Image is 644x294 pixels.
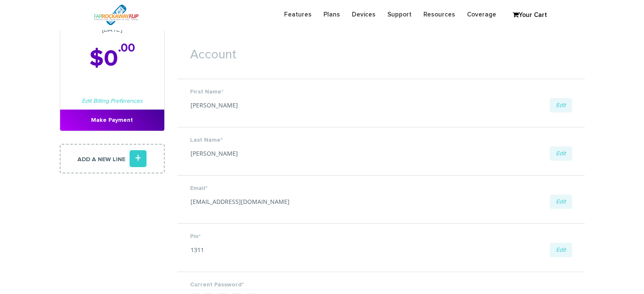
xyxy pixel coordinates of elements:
[550,146,572,161] a: Edit
[417,6,461,23] a: Resources
[550,243,572,257] a: Edit
[130,150,146,167] i: +
[461,6,502,23] a: Coverage
[381,6,417,23] a: Support
[190,136,572,144] label: Last Name*
[318,6,346,23] a: Plans
[550,98,572,113] a: Edit
[190,280,572,289] label: Current Password*
[346,6,381,23] a: Devices
[60,144,165,173] a: Add a new line+
[509,9,551,22] a: Your Cart
[177,35,585,66] h1: Account
[190,88,572,96] label: First Name*
[60,47,164,71] h2: $0
[278,6,318,23] a: Features
[550,195,572,209] a: Edit
[82,98,143,104] a: Edit Billing Preferences
[118,42,135,54] sup: .00
[190,184,572,192] label: Email*
[60,110,164,131] a: Make Payment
